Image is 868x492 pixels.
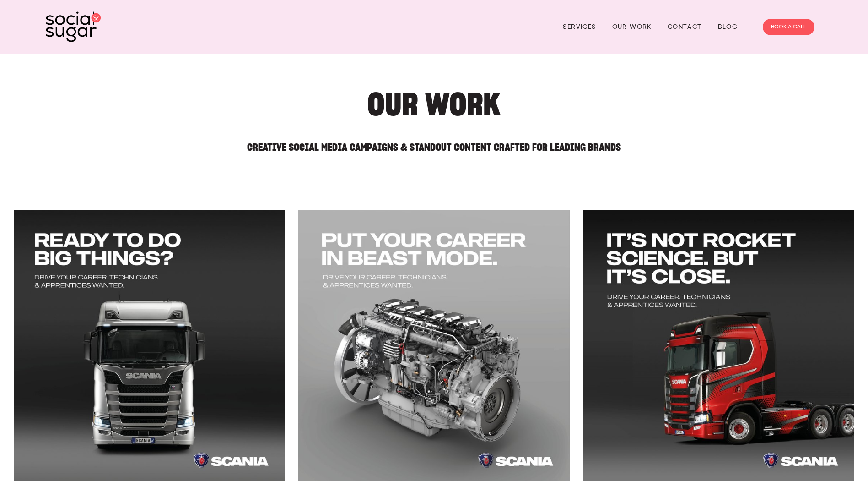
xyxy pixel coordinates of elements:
img: SocialSugar [46,11,101,42]
img: 1080x1080 Big Things Scania2-1.jpg [298,210,570,482]
a: Contact [668,20,702,34]
img: 1080x1080 Big Things Scania.jpg [13,210,285,482]
a: Blog [718,20,738,34]
a: Services [563,20,596,34]
a: Our Work [612,20,652,34]
img: 1080x1080 Big Things Scania3.jpg [583,210,855,482]
h1: Our Work [98,90,769,118]
h2: Creative Social Media Campaigns & Standout Content Crafted for Leading Brands [98,134,769,152]
a: BOOK A CALL [763,19,814,35]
